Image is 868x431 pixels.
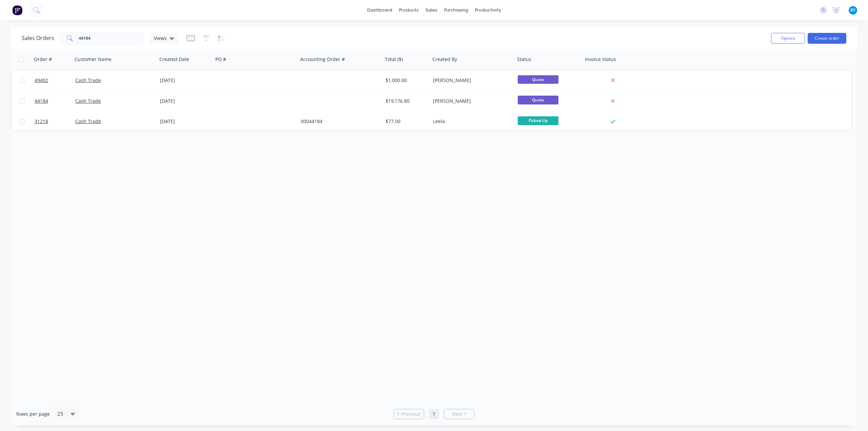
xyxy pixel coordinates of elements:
[518,75,558,84] span: Quote
[422,5,441,15] div: sales
[22,35,54,41] h1: Sales Orders
[472,5,505,15] div: productivity
[441,5,472,15] div: purchasing
[160,118,211,125] div: [DATE]
[433,77,508,84] div: [PERSON_NAME]
[160,77,211,84] div: [DATE]
[159,56,189,63] div: Created Date
[215,56,226,63] div: PO #
[12,5,22,15] img: Factory
[518,96,558,104] span: Quote
[35,118,48,125] span: 31218
[301,118,376,125] div: 00044184
[429,409,439,419] a: Page 1 is your current page
[34,56,52,63] div: Order #
[433,118,508,125] div: Leela
[444,411,474,417] a: Next page
[300,56,345,63] div: Accounting Order #
[401,411,420,417] span: Previous
[35,111,75,132] a: 31218
[160,98,211,104] div: [DATE]
[35,77,48,84] span: 49402
[808,33,846,44] button: Create order
[585,56,616,63] div: Invoice status
[452,411,462,417] span: Next
[75,98,101,104] a: Cash Trade
[386,98,426,104] div: $19,176.80
[394,411,424,417] a: Previous page
[386,77,426,84] div: $1,000.00
[518,116,558,125] span: Picked Up
[35,70,75,91] a: 49402
[385,56,403,63] div: Total ($)
[154,35,167,42] span: Views
[432,56,457,63] div: Created By
[771,33,805,44] button: Options
[75,77,101,83] a: Cash Trade
[364,5,396,15] a: dashboard
[396,5,422,15] div: products
[433,98,508,104] div: [PERSON_NAME]
[517,56,531,63] div: Status
[35,98,48,104] span: 44184
[35,91,75,111] a: 44184
[75,118,101,124] a: Cash Trade
[75,56,112,63] div: Customer Name
[16,411,50,417] span: Rows per page
[391,409,477,419] ul: Pagination
[386,118,426,125] div: $77.00
[79,32,145,45] input: Search...
[850,7,855,13] span: BY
